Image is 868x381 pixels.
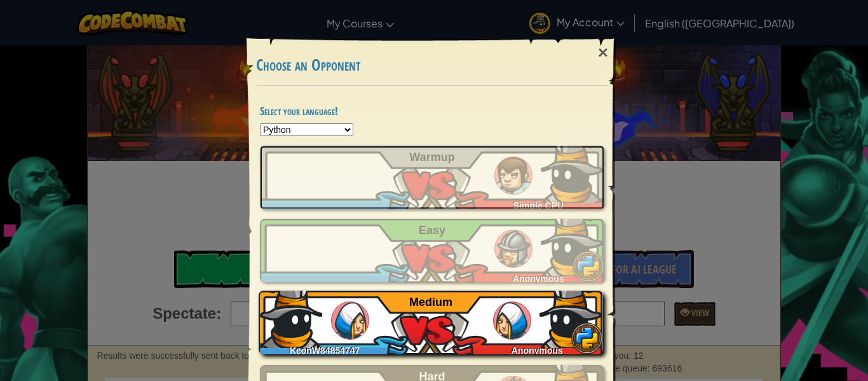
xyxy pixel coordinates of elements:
[541,212,604,276] img: EHwRAAAAAAZJREFUAwBWjRJoinQqegAAAABJRU5ErkJggg==
[512,345,563,356] span: Anonymous
[494,156,532,195] img: humans_ladder_tutorial.png
[409,296,452,308] span: Medium
[260,291,604,354] a: KeonW84854747Anonymous
[493,301,531,340] img: humans_ladder_medium.png
[256,57,608,74] h3: Choose an Opponent
[260,105,604,117] h4: Select your language!
[588,34,618,71] div: ×
[290,345,360,356] span: KeonW84854747
[409,151,454,163] span: Warmup
[513,200,564,211] span: Simple CPU
[419,224,445,237] span: Easy
[494,230,532,268] img: humans_ladder_easy.png
[541,139,604,203] img: EHwRAAAAAAZJREFUAwBWjRJoinQqegAAAABJRU5ErkJggg==
[331,301,369,340] img: humans_ladder_medium.png
[513,274,564,284] span: Anonymous
[260,219,604,282] a: Anonymous
[259,284,322,348] img: EHwRAAAAAAZJREFUAwBWjRJoinQqegAAAABJRU5ErkJggg==
[539,284,603,348] img: EHwRAAAAAAZJREFUAwBWjRJoinQqegAAAABJRU5ErkJggg==
[260,146,604,209] a: Simple CPU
